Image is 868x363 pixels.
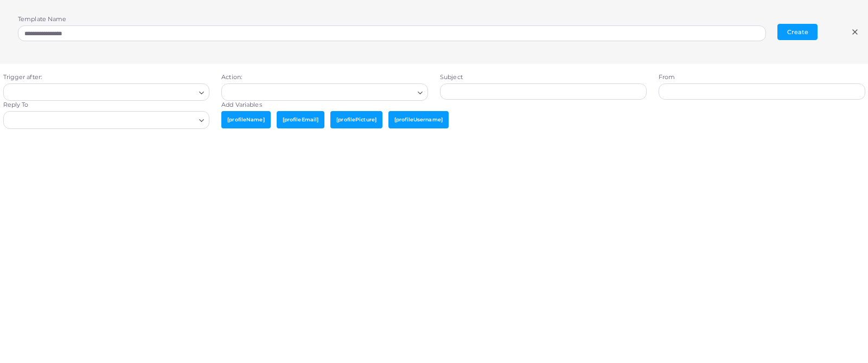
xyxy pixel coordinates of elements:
label: Add Variables [221,101,261,109]
div: Search for option [3,83,210,101]
label: Action: [221,73,242,82]
input: Search for option [5,114,195,126]
label: Template Name [18,15,66,24]
span: [profileName] [221,111,270,128]
div: Search for option [3,111,210,128]
label: Reply To [3,101,29,109]
label: Trigger after: [3,73,42,82]
span: [profileUsername] [388,111,449,128]
input: Search for option [8,86,195,98]
input: Search for option [226,86,413,98]
span: [profileEmail] [277,111,325,128]
button: Create [777,24,818,40]
label: Subject [440,73,463,82]
label: From [659,73,675,82]
span: [profilePicture] [330,111,382,128]
div: Search for option [221,83,428,101]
